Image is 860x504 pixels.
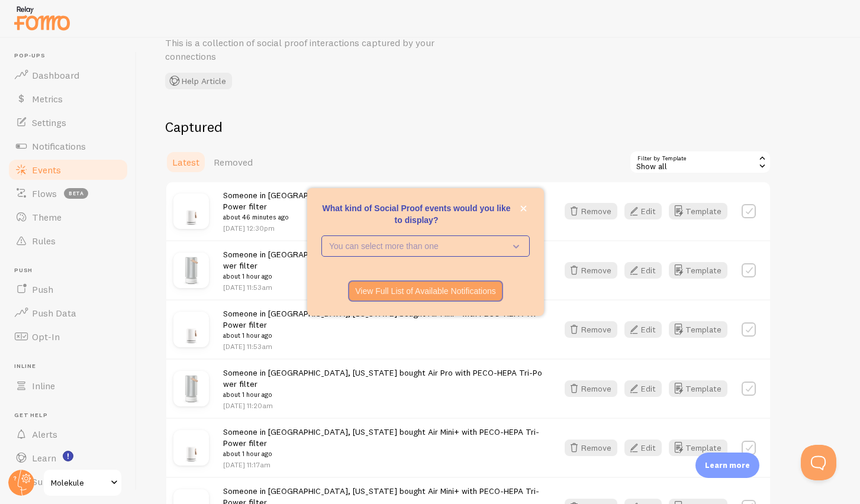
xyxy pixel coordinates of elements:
[207,150,260,174] a: Removed
[307,188,544,316] div: What kind of Social Proof events would you like to display?
[517,202,530,215] button: close,
[624,380,669,397] a: Edit
[705,460,750,471] p: Learn more
[14,267,129,274] span: Push
[624,321,662,338] button: Edit
[7,134,129,158] a: Notifications
[32,452,56,464] span: Learn
[565,262,617,279] button: Remove
[32,380,55,392] span: Inline
[223,271,543,282] small: about 1 hour ago
[321,235,530,257] button: You can select more than one
[669,262,727,279] button: Template
[223,427,543,460] span: Someone in [GEOGRAPHIC_DATA], [US_STATE] bought Air Mini+ with PECO-HEPA Tri-Power filter
[355,285,496,297] p: View Full List of Available Notifications
[669,203,727,219] button: Template
[173,371,209,406] img: AirPro_ProductImageHero_1280px_small.png
[624,380,662,397] button: Edit
[173,312,209,347] img: AirMiniPlus_Image1_small.png
[165,73,232,89] button: Help Article
[624,203,662,219] button: Edit
[172,156,199,168] span: Latest
[165,150,207,174] a: Latest
[624,440,662,456] button: Edit
[565,440,617,456] button: Remove
[223,223,543,233] p: [DATE] 12:30pm
[64,188,88,199] span: beta
[7,325,129,348] a: Opt-In
[32,140,86,152] span: Notifications
[7,87,129,111] a: Metrics
[669,321,727,338] button: Template
[32,307,76,319] span: Push Data
[223,448,543,459] small: about 1 hour ago
[565,380,617,397] button: Remove
[32,283,53,295] span: Push
[165,36,449,63] p: This is a collection of social proof interactions captured by your connections
[624,203,669,219] a: Edit
[214,156,253,168] span: Removed
[223,212,543,222] small: about 46 minutes ago
[32,428,57,440] span: Alerts
[801,445,836,480] iframe: Help Scout Beacon - Open
[32,69,79,81] span: Dashboard
[348,280,503,302] button: View Full List of Available Notifications
[7,111,129,134] a: Settings
[32,117,66,128] span: Settings
[51,476,107,490] span: Molekule
[223,190,543,223] span: Someone in [GEOGRAPHIC_DATA], [US_STATE] bought Air Mini+ with PECO-HEPA Tri-Power filter
[624,262,669,279] a: Edit
[223,341,543,351] p: [DATE] 11:53am
[223,282,543,292] p: [DATE] 11:53am
[7,182,129,205] a: Flows beta
[7,446,129,470] a: Learn
[629,150,771,174] div: Show all
[12,3,72,33] img: fomo-relay-logo-orange.svg
[223,308,543,341] span: Someone in [GEOGRAPHIC_DATA], [US_STATE] bought Air Mini+ with PECO-HEPA Tri-Power filter
[32,331,60,343] span: Opt-In
[7,422,129,446] a: Alerts
[7,158,129,182] a: Events
[223,367,543,400] span: Someone in [GEOGRAPHIC_DATA], [US_STATE] bought Air Pro with PECO-HEPA Tri-Power filter
[695,453,759,478] div: Learn more
[7,229,129,253] a: Rules
[7,301,129,325] a: Push Data
[32,235,56,247] span: Rules
[7,374,129,398] a: Inline
[223,249,543,282] span: Someone in [GEOGRAPHIC_DATA], [US_STATE] bought Air Pro with PECO-HEPA Tri-Power filter
[43,469,123,497] a: Molekule
[14,363,129,370] span: Inline
[329,240,505,252] p: You can select more than one
[165,118,771,136] h2: Captured
[624,262,662,279] button: Edit
[223,389,543,400] small: about 1 hour ago
[223,330,543,341] small: about 1 hour ago
[565,203,617,219] button: Remove
[565,321,617,338] button: Remove
[173,253,209,288] img: AirPro_ProductImageHero_1280px_small.png
[63,451,73,461] svg: <p>Watch New Feature Tutorials!</p>
[32,188,57,199] span: Flows
[624,440,669,456] a: Edit
[321,202,530,226] p: What kind of Social Proof events would you like to display?
[32,211,62,223] span: Theme
[7,205,129,229] a: Theme
[173,430,209,466] img: AirMiniPlus_Image1_small.png
[7,277,129,301] a: Push
[669,440,727,456] button: Template
[7,63,129,87] a: Dashboard
[223,400,543,411] p: [DATE] 11:20am
[223,460,543,470] p: [DATE] 11:17am
[32,164,61,176] span: Events
[624,321,669,338] a: Edit
[14,412,129,419] span: Get Help
[173,193,209,229] img: AirMiniPlus_Image1_small.png
[14,52,129,60] span: Pop-ups
[32,93,63,105] span: Metrics
[669,380,727,397] button: Template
